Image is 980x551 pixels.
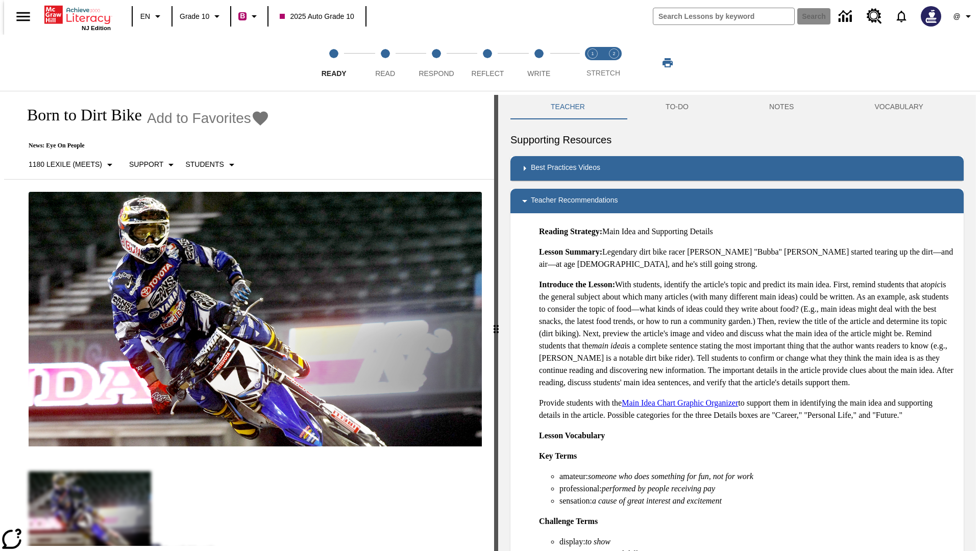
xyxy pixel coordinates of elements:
[653,8,794,24] input: search field
[947,7,980,26] button: Profile/Settings
[924,280,941,289] em: topic
[527,69,550,78] span: Write
[592,341,625,350] em: main idea
[531,195,618,207] p: Teacher Recommendations
[407,35,466,91] button: Respond step 3 of 5
[953,11,960,22] span: @
[147,110,251,127] span: Add to Favorites
[29,159,102,170] p: 1180 Lexile (Meets)
[729,95,834,119] button: NOTES
[185,159,224,170] p: Students
[559,470,955,483] li: amateur:
[509,35,569,91] button: Write step 5 of 5
[240,10,245,22] span: B
[24,156,120,174] button: Select Lexile, 1180 Lexile (Meets)
[588,472,753,481] em: someone who does something for fun, not for work
[539,452,577,460] strong: Key Terms
[44,4,111,31] div: Home
[375,69,395,78] span: Read
[625,95,729,119] button: TO-DO
[559,495,955,507] li: sensation:
[539,246,955,270] p: Legendary dirt bike racer [PERSON_NAME] "Bubba" [PERSON_NAME] started tearing up the dirt—and air...
[834,95,964,119] button: VOCABULARY
[180,11,209,22] span: Grade 10
[539,397,955,421] p: Provide students with the to support them in identifying the main idea and supporting details in ...
[622,398,738,407] a: Main Idea Chart Graphic Organizer
[280,11,354,22] span: 2025 Auto Grade 10
[612,51,615,56] text: 2
[539,279,955,389] p: With students, identify the article's topic and predict its main idea. First, remind students tha...
[888,3,915,30] a: Notifications
[8,2,38,32] button: Open side menu
[599,35,629,91] button: Stretch Respond step 2 of 2
[832,3,861,31] a: Data Center
[29,192,482,447] img: Motocross racer James Stewart flies through the air on his dirt bike.
[510,95,964,119] div: Instructional Panel Tabs
[125,156,181,174] button: Scaffolds, Support
[176,7,227,26] button: Grade: Grade 10, Select a grade
[322,69,347,78] span: Ready
[234,7,264,26] button: Boost Class color is violet red. Change class color
[494,95,498,551] div: Press Enter or Spacebar and then press right and left arrow keys to move the slider
[602,484,715,493] em: performed by people receiving pay
[16,142,269,149] p: News: Eye On People
[136,7,168,26] button: Language: EN, Select a language
[140,11,150,22] span: EN
[419,69,454,78] span: Respond
[510,132,964,148] h6: Supporting Resources
[531,162,600,174] p: Best Practices Videos
[472,69,504,78] span: Reflect
[539,431,605,440] strong: Lesson Vocabulary
[539,226,955,238] p: Main Idea and Supporting Details
[592,496,722,505] em: a cause of great interest and excitement
[861,3,888,30] a: Resource Center, Will open in new tab
[147,109,269,127] button: Add to Favorites - Born to Dirt Bike
[181,156,241,174] button: Select Student
[585,537,610,546] em: to show
[355,35,414,91] button: Read step 2 of 5
[510,189,964,213] div: Teacher Recommendations
[129,159,163,170] p: Support
[921,6,941,27] img: Avatar
[539,247,602,256] strong: Lesson Summary:
[578,35,607,91] button: Stretch Read step 1 of 2
[559,483,955,495] li: professional:
[458,35,517,91] button: Reflect step 4 of 5
[498,95,976,551] div: activity
[539,280,615,289] strong: Introduce the Lesson:
[915,3,947,30] button: Select a new avatar
[510,95,625,119] button: Teacher
[591,51,594,56] text: 1
[16,106,142,124] h1: Born to Dirt Bike
[559,536,955,548] li: display:
[510,156,964,181] div: Best Practices Videos
[539,517,598,525] strong: Challenge Terms
[651,54,684,72] button: Print
[82,25,111,31] span: NJ Edition
[586,69,620,77] span: STRETCH
[304,35,363,91] button: Ready step 1 of 5
[539,227,602,236] strong: Reading Strategy:
[4,95,494,546] div: reading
